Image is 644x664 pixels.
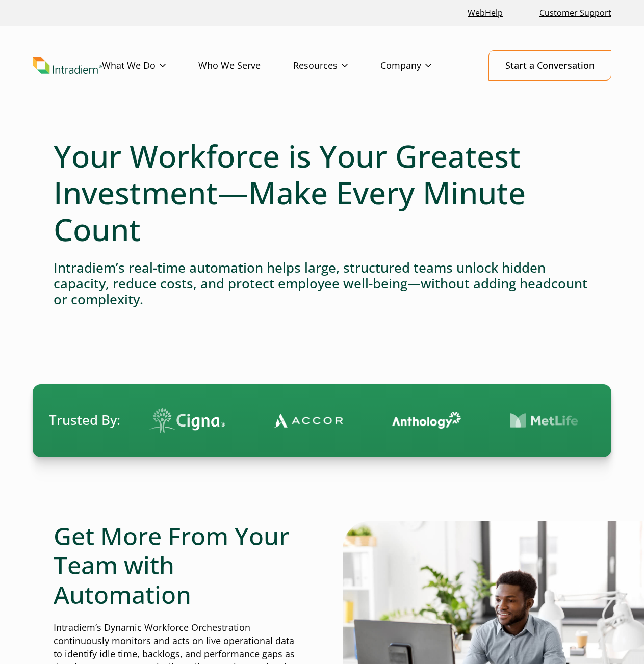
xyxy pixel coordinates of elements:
a: Start a Conversation [488,50,611,81]
img: Contact Center Automation MetLife Logo [510,413,579,429]
a: Customer Support [535,2,615,24]
a: Company [380,51,464,81]
a: Link opens in a new window [463,2,507,24]
span: Trusted By: [49,411,120,430]
h1: Your Workforce is Your Greatest Investment—Make Every Minute Count [54,138,590,248]
img: Intradiem [33,57,102,74]
a: Link to homepage of Intradiem [33,57,102,74]
img: Contact Center Automation Accor Logo [274,413,343,428]
a: Who We Serve [198,51,293,81]
a: What We Do [102,51,198,81]
h4: Intradiem’s real-time automation helps large, structured teams unlock hidden capacity, reduce cos... [54,260,590,308]
a: Resources [293,51,380,81]
h2: Get More From Your Team with Automation [54,521,301,609]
